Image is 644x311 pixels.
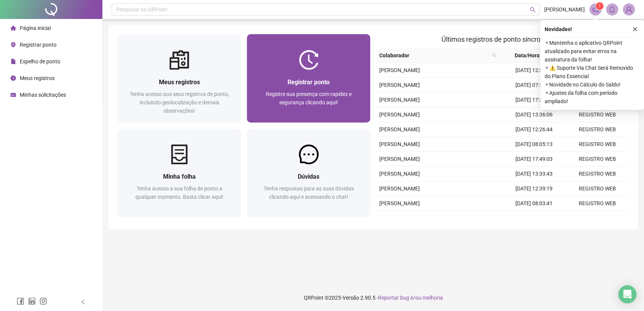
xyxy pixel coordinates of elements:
[11,25,16,31] span: home
[441,35,564,43] span: Últimos registros de ponto sincronizados
[598,3,601,9] span: 1
[632,27,638,32] span: close
[545,64,639,80] span: ⚬ ⚠️ Suporte Via Chat Será Removido do Plano Essencial
[163,173,196,180] span: Minha folha
[592,6,599,13] span: notification
[298,173,319,180] span: Dúvidas
[503,51,552,60] span: Data/Hora
[503,181,566,196] td: [DATE] 12:39:19
[11,42,16,47] span: environment
[566,211,629,226] td: REGISTRO WEB
[266,91,352,105] span: Registre sua presença com rapidez e segurança clicando aqui!
[20,42,57,48] span: Registrar ponto
[379,82,420,88] span: [PERSON_NAME]
[378,295,443,301] span: Reportar bug e/ou melhoria
[503,107,566,122] td: [DATE] 13:36:06
[566,181,629,196] td: REGISTRO WEB
[566,152,629,166] td: REGISTRO WEB
[20,92,66,98] span: Minhas solicitações
[503,152,566,166] td: [DATE] 17:49:03
[379,141,420,147] span: [PERSON_NAME]
[379,51,489,60] span: Colaborador
[342,295,359,301] span: Versão
[503,122,566,137] td: [DATE] 12:26:44
[247,34,370,123] a: Registrar pontoRegistre sua presença com rapidez e segurança clicando aqui!
[623,4,635,15] img: 90389
[530,7,536,13] span: search
[247,129,370,217] a: DúvidasTenha respostas para as suas dúvidas clicando aqui e acessando o chat!
[379,67,420,73] span: [PERSON_NAME]
[490,50,498,61] span: search
[609,6,616,13] span: bell
[135,185,223,200] span: Tenha acesso a sua folha de ponto a qualquer momento. Basta clicar aqui!
[379,126,420,132] span: [PERSON_NAME]
[544,5,585,14] span: [PERSON_NAME]
[379,171,420,177] span: [PERSON_NAME]
[503,63,566,78] td: [DATE] 12:35:44
[159,79,200,86] span: Meus registros
[596,2,603,10] sup: 1
[130,91,229,114] span: Tenha acesso aos seus registros de ponto, incluindo geolocalização e demais observações!
[503,196,566,211] td: [DATE] 08:03:41
[503,166,566,181] td: [DATE] 13:33:43
[11,75,16,81] span: clock-circle
[379,200,420,206] span: [PERSON_NAME]
[379,185,420,192] span: [PERSON_NAME]
[545,25,572,33] span: Novidades !
[566,166,629,181] td: REGISTRO WEB
[39,297,47,305] span: instagram
[118,129,241,217] a: Minha folhaTenha acesso a sua folha de ponto a qualquer momento. Basta clicar aqui!
[264,185,354,200] span: Tenha respostas para as suas dúvidas clicando aqui e acessando o chat!
[11,92,16,97] span: schedule
[118,34,241,123] a: Meus registrosTenha acesso aos seus registros de ponto, incluindo geolocalização e demais observa...
[503,93,566,107] td: [DATE] 17:26:21
[566,196,629,211] td: REGISTRO WEB
[20,25,51,31] span: Página inicial
[102,284,644,311] footer: QRPoint © 2025 - 2.90.5 -
[20,58,60,64] span: Espelho de ponto
[11,59,16,64] span: file
[492,53,496,58] span: search
[287,79,330,86] span: Registrar ponto
[566,107,629,122] td: REGISTRO WEB
[503,211,566,226] td: [DATE] 18:00:29
[20,75,55,81] span: Meus registros
[545,89,639,105] span: ⚬ Ajustes da folha com período ampliado!
[566,137,629,152] td: REGISTRO WEB
[618,285,636,303] div: Open Intercom Messenger
[499,48,561,63] th: Data/Hora
[379,156,420,162] span: [PERSON_NAME]
[545,80,639,89] span: ⚬ Novidade no Cálculo do Saldo!
[17,297,24,305] span: facebook
[545,39,639,64] span: ⚬ Mantenha o aplicativo QRPoint atualizado para evitar erros na assinatura da folha!
[379,112,420,118] span: [PERSON_NAME]
[503,137,566,152] td: [DATE] 08:05:13
[379,97,420,103] span: [PERSON_NAME]
[566,122,629,137] td: REGISTRO WEB
[28,297,36,305] span: linkedin
[503,78,566,93] td: [DATE] 07:56:25
[80,299,86,305] span: left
